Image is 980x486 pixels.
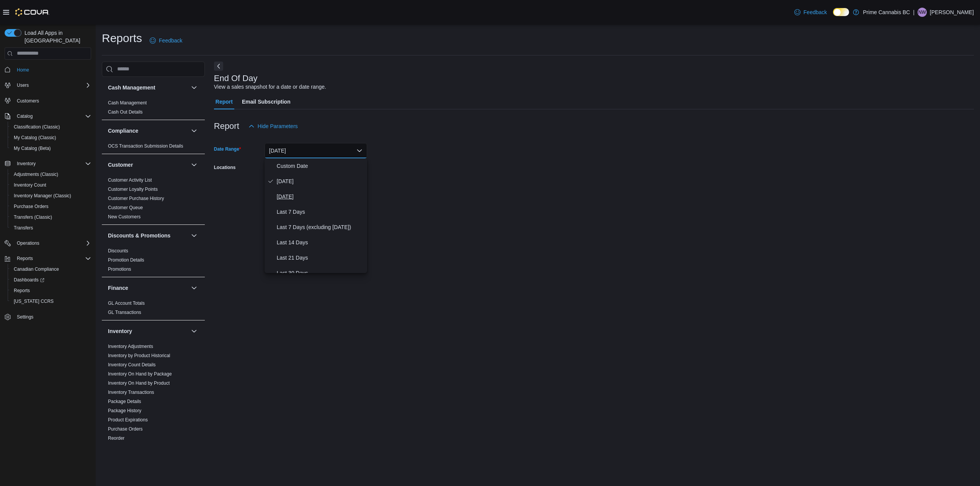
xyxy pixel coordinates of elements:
[2,80,94,91] button: Users
[8,143,94,154] button: My Catalog (Beta)
[108,267,131,272] a: Promotions
[11,191,74,200] a: Inventory Manager (Classic)
[108,127,138,135] h3: Compliance
[14,124,60,130] span: Classification (Classic)
[11,180,49,190] a: Inventory Count
[277,177,364,186] span: [DATE]
[108,380,170,386] a: Inventory On Hand by Product
[108,390,154,395] a: Inventory Transactions
[11,265,62,274] a: Canadian Compliance
[108,362,156,368] span: Inventory Count Details
[108,257,144,263] a: Promotion Details
[11,223,36,232] a: Transfers
[265,158,367,273] div: Select listbox
[14,239,91,248] span: Operations
[8,201,94,212] button: Purchase Orders
[21,29,91,44] span: Load All Apps in [GEOGRAPHIC_DATA]
[108,109,143,115] a: Cash Out Details
[14,81,91,90] span: Users
[14,214,52,220] span: Transfers (Classic)
[108,232,188,239] button: Discounts & Promotions
[17,314,33,320] span: Settings
[108,196,164,201] a: Customer Purchase History
[189,231,199,240] button: Discounts & Promotions
[108,327,132,335] h3: Inventory
[108,161,133,169] h3: Customer
[804,8,827,16] span: Feedback
[14,81,32,90] button: Users
[108,426,143,432] a: Purchase Orders
[11,122,63,132] a: Classification (Classic)
[2,95,94,106] button: Customers
[277,207,364,216] span: Last 7 Days
[108,362,156,367] a: Inventory Count Details
[14,288,30,294] span: Reports
[11,144,91,153] span: My Catalog (Beta)
[108,177,152,183] span: Customer Activity List
[108,300,145,306] span: GL Account Totals
[11,286,91,295] span: Reports
[189,126,199,135] button: Compliance
[108,353,170,358] a: Inventory by Product Historical
[108,84,155,91] h3: Cash Management
[108,127,188,135] button: Compliance
[108,426,143,432] span: Purchase Orders
[11,122,91,132] span: Classification (Classic)
[216,94,233,109] span: Report
[102,299,205,320] div: Finance
[913,8,915,17] p: |
[108,248,128,254] a: Discounts
[14,277,44,283] span: Dashboards
[108,284,188,292] button: Finance
[863,8,910,17] p: Prime Cannabis BC
[14,266,59,272] span: Canadian Compliance
[2,158,94,169] button: Inventory
[214,62,223,71] button: Next
[108,232,170,239] h3: Discounts & Promotions
[102,31,142,46] h1: Reports
[108,417,148,423] a: Product Expirations
[108,187,158,192] a: Customer Loyalty Points
[8,223,94,233] button: Transfers
[108,371,172,377] a: Inventory On Hand by Package
[11,223,91,232] span: Transfers
[11,144,54,153] a: My Catalog (Beta)
[14,112,36,121] button: Catalog
[8,122,94,132] button: Classification (Classic)
[14,96,42,106] a: Customers
[108,408,141,413] a: Package History
[14,312,91,322] span: Settings
[214,83,326,91] div: View a sales snapshot for a date or date range.
[108,399,141,404] a: Package Details
[833,16,833,16] span: Dark Mode
[11,170,61,179] a: Adjustments (Classic)
[189,83,199,92] button: Cash Management
[108,343,153,349] span: Inventory Adjustments
[277,192,364,201] span: [DATE]
[277,161,364,171] span: Custom Date
[833,8,849,16] input: Dark Mode
[265,143,367,158] button: [DATE]
[189,283,199,293] button: Finance
[108,398,141,405] span: Package Details
[108,248,128,254] span: Discounts
[245,119,301,134] button: Hide Parameters
[11,275,91,284] span: Dashboards
[108,408,141,414] span: Package History
[15,8,49,16] img: Cova
[8,285,94,296] button: Reports
[11,213,91,222] span: Transfers (Classic)
[17,161,36,167] span: Inventory
[14,298,54,304] span: [US_STATE] CCRS
[277,268,364,278] span: Last 30 Days
[918,8,927,17] div: Nikki Wheadon-Nicholson
[14,65,91,75] span: Home
[11,202,91,211] span: Purchase Orders
[102,141,205,154] div: Compliance
[2,311,94,322] button: Settings
[258,122,298,130] span: Hide Parameters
